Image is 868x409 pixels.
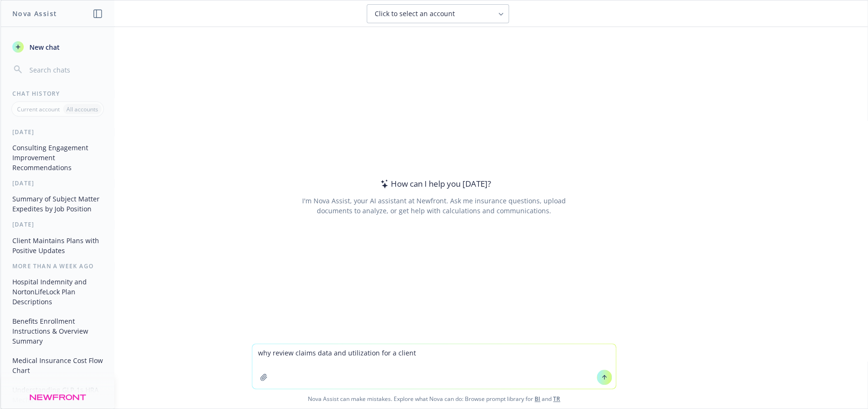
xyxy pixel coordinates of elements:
p: All accounts [66,105,98,113]
div: I'm Nova Assist, your AI assistant at Newfront. Ask me insurance questions, upload documents to a... [300,196,567,216]
textarea: why review claims data and utilization for a client [252,344,616,389]
button: Medical Insurance Cost Flow Chart [9,353,107,378]
h1: Nova Assist [12,9,57,18]
span: Click to select an account [375,9,455,18]
a: BI [535,395,540,403]
div: More than a week ago [1,262,114,270]
button: Consulting Engagement Improvement Recommendations [9,140,107,175]
div: Chat History [1,90,114,98]
button: Understanding GLP-1s HRA Mechanism [9,382,107,408]
input: Search chats [28,63,103,76]
div: [DATE] [1,220,114,228]
button: Click to select an account [367,4,509,23]
span: New chat [28,42,60,52]
div: [DATE] [1,179,114,187]
button: Benefits Enrollment Instructions & Overview Summary [9,313,107,349]
span: Nova Assist can make mistakes. Explore what Nova can do: Browse prompt library for and [4,389,864,409]
button: Summary of Subject Matter Expedites by Job Position [9,191,107,217]
button: New chat [9,38,107,55]
p: Current account [17,105,60,113]
div: How can I help you [DATE]? [378,178,491,190]
a: TR [553,395,560,403]
button: Hospital Indemnity and NortonLifeLock Plan Descriptions [9,274,107,309]
button: Client Maintains Plans with Positive Updates [9,233,107,258]
div: [DATE] [1,128,114,136]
